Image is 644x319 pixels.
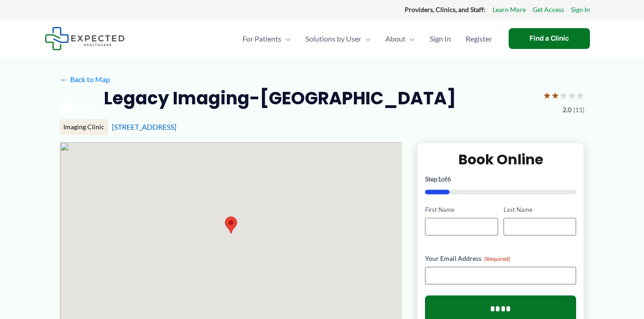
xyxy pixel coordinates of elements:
a: Learn More [492,4,526,16]
a: For PatientsMenu Toggle [235,23,298,55]
span: ★ [576,87,584,104]
img: Expected Healthcare Logo - side, dark font, small [45,27,125,50]
h2: Book Online [425,150,576,169]
span: Menu Toggle [406,23,415,55]
a: ←Back to Map [60,72,110,86]
span: 2.0 [563,104,571,116]
strong: Providers, Clinics, and Staff: [405,6,486,13]
a: Get Access [533,4,564,16]
a: [STREET_ADDRESS] [112,122,176,131]
span: ★ [551,87,559,104]
span: Menu Toggle [281,23,291,55]
span: (Required) [484,255,510,262]
label: Your Email Address [425,254,576,263]
span: (11) [573,104,584,116]
span: About [385,23,406,55]
div: Imaging Clinic [60,119,108,135]
a: Find a Clinic [509,28,590,49]
label: First Name [425,205,498,214]
span: ★ [559,87,568,104]
h2: Legacy Imaging-[GEOGRAPHIC_DATA] [104,87,456,109]
a: Solutions by UserMenu Toggle [298,23,378,55]
span: 1 [437,175,441,183]
span: ★ [568,87,576,104]
span: ← [60,75,68,84]
a: Register [458,23,499,55]
span: Register [466,23,492,55]
span: ★ [543,87,551,104]
a: AboutMenu Toggle [378,23,422,55]
nav: Primary Site Navigation [235,23,499,55]
a: Sign In [422,23,458,55]
a: Sign In [571,4,590,16]
label: Last Name [504,205,576,214]
span: Sign In [430,23,451,55]
span: Solutions by User [305,23,361,55]
span: Menu Toggle [361,23,371,55]
span: For Patients [243,23,281,55]
span: 6 [447,175,451,183]
p: Step of [425,176,576,182]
